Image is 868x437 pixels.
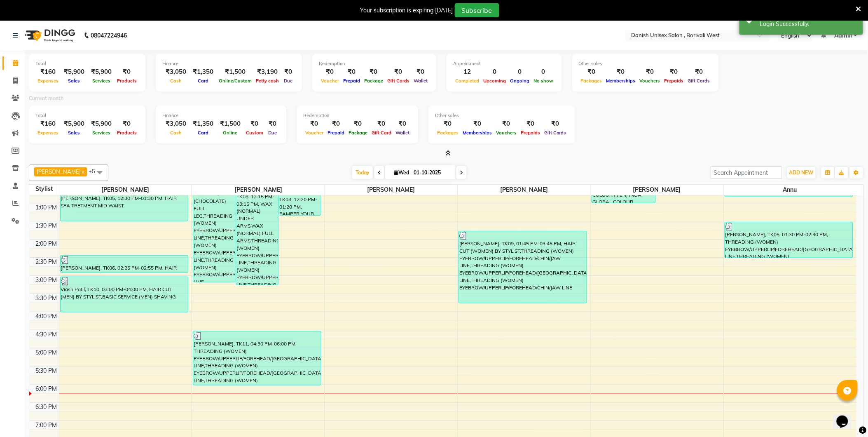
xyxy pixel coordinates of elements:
span: Online/Custom [217,78,254,84]
div: 12 [453,67,481,77]
div: [PERSON_NAME], TK07, 11:10 AM-03:10 PM, WAX (CHOCOLATE) UNDERARM,WAX (CHOCOLATE) FULL ARM,WAX (CH... [193,137,235,282]
div: [PERSON_NAME], TK11, 04:30 PM-06:00 PM, THREADING (WOMEN) EYEBROW/UPPERLIP/FOREHEAD/[GEOGRAPHIC_D... [193,331,321,385]
div: Login Successfully. [760,20,857,28]
span: Vouchers [638,78,662,84]
div: [PERSON_NAME], TK06, 02:25 PM-02:55 PM, HAIR CUT (MEN) BY STYLIST [61,256,188,273]
a: x [81,168,84,175]
span: Sales [66,78,82,84]
div: 6:00 PM [34,385,59,393]
div: ₹5,900 [61,67,88,77]
div: ₹0 [494,119,519,129]
div: 1:30 PM [34,221,59,230]
span: Gift Cards [686,78,712,84]
span: Sales [66,130,82,136]
div: ₹0 [244,119,265,129]
div: Total [35,112,139,119]
div: 3:30 PM [34,294,59,303]
span: Products [115,78,139,84]
div: ₹0 [519,119,542,129]
div: ₹0 [385,67,412,77]
span: Packages [579,78,604,84]
div: ₹1,350 [190,67,217,77]
span: Card [196,130,211,136]
div: ₹0 [686,67,712,77]
iframe: chat widget [833,404,860,429]
span: Services [90,130,112,136]
span: [PERSON_NAME] [591,185,723,195]
div: 5:30 PM [34,367,59,375]
span: Memberships [461,130,494,136]
span: Wallet [393,130,412,136]
div: 2:00 PM [34,240,59,248]
div: [PERSON_NAME], TK09, 01:45 PM-03:45 PM, HAIR CUT (WOMEN) BY STYLIST,THREADING (WOMEN) EYEBROW/UPP... [459,231,587,303]
div: ₹0 [393,119,412,129]
span: Cash [168,78,184,84]
span: Prepaids [662,78,686,84]
span: Ongoing [508,78,531,84]
span: [PERSON_NAME] [37,168,81,175]
div: ₹1,500 [217,67,254,77]
span: Wed [392,169,411,176]
div: ₹0 [435,119,461,129]
span: Due [266,130,279,136]
div: ₹5,900 [88,67,115,77]
div: 2:30 PM [34,258,59,266]
div: ₹0 [319,67,341,77]
div: [PERSON_NAME], TK05, 12:30 PM-01:30 PM, HAIR SPA TRETMENT MID WAIST [61,186,188,221]
div: ₹0 [412,67,430,77]
span: No show [531,78,555,84]
span: Custom [244,130,265,136]
span: Vouchers [494,130,519,136]
span: Prepaids [519,130,542,136]
div: [PERSON_NAME], TK04, 12:20 PM-01:20 PM, PAMPER YOUR HANDS &FEET REGULAR PEDICURE [279,180,321,215]
div: ₹0 [461,119,494,129]
img: logo [21,24,77,47]
div: ₹0 [303,119,325,129]
div: Total [35,60,139,67]
div: ₹0 [662,67,686,77]
span: Gift Cards [385,78,412,84]
span: Memberships [604,78,638,84]
span: Admin [834,31,852,40]
div: Redemption [303,112,412,119]
div: ₹160 [35,119,61,129]
div: ₹5,900 [88,119,115,129]
span: Voucher [319,78,341,84]
button: ADD NEW [787,167,816,179]
span: Petty cash [254,78,281,84]
span: Cash [168,130,184,136]
div: 3:00 PM [34,276,59,284]
div: 0 [508,67,531,77]
div: [PERSON_NAME], TK05, 01:30 PM-02:30 PM, THREADING (WOMEN) EYEBROW/UPPERLIP/FOREHEAD/[GEOGRAPHIC_D... [725,222,853,258]
span: Packages [435,130,461,136]
div: ₹0 [281,67,295,77]
span: Due [282,78,295,84]
div: ₹0 [579,67,604,77]
div: 4:00 PM [34,312,59,321]
div: 5:00 PM [34,348,59,357]
div: ₹0 [542,119,569,129]
span: [PERSON_NAME] [325,185,458,195]
div: 0 [531,67,555,77]
div: ₹0 [638,67,662,77]
div: 1:00 PM [34,203,59,212]
span: [PERSON_NAME] [59,185,192,195]
span: Upcoming [481,78,508,84]
div: ₹0 [325,119,346,129]
div: ₹3,190 [254,67,281,77]
span: Gift Card [370,130,393,136]
div: ₹0 [341,67,362,77]
div: ₹0 [370,119,393,129]
span: Today [352,166,373,179]
span: Completed [453,78,481,84]
div: ₹3,050 [162,67,190,77]
div: Your subscription is expiring [DATE] [360,6,453,15]
span: [PERSON_NAME] [192,185,325,195]
div: ₹0 [115,119,139,129]
div: ₹1,350 [190,119,217,129]
div: Other sales [579,60,712,67]
span: Products [115,130,139,136]
div: Stylist [29,185,59,193]
span: +5 [89,168,101,174]
div: 6:30 PM [34,403,59,411]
